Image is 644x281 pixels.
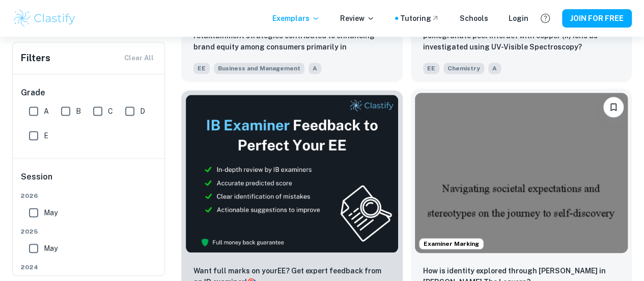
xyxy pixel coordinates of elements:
span: Business and Management [214,63,304,74]
h6: Filters [21,51,50,65]
span: May [44,207,58,218]
span: 2026 [21,191,157,200]
img: Thumbnail [185,94,399,253]
span: May [44,243,58,254]
span: C [108,106,113,117]
button: Please log in to bookmark exemplars [603,97,624,117]
button: JOIN FOR FREE [562,9,632,28]
h6: Grade [21,87,157,99]
span: EE [193,63,210,74]
img: Clastify logo [12,8,77,29]
span: A [44,106,49,117]
a: Schools [460,13,488,24]
span: A [309,63,321,74]
h6: Session [21,171,157,191]
span: 2025 [21,227,157,236]
a: Tutoring [400,13,439,24]
span: Examiner Marking [419,239,483,248]
p: Review [340,13,375,24]
span: Chemistry [443,63,484,74]
span: E [44,130,48,141]
span: EE [423,63,439,74]
span: 2024 [21,263,157,272]
a: Login [509,13,528,24]
span: B [76,106,81,117]
span: D [140,106,145,117]
button: Help and Feedback [537,10,554,27]
p: Exemplars [272,13,320,24]
span: A [488,63,501,74]
img: English A (Lang & Lit) EE example thumbnail: How is identity explored through Deming [415,93,628,253]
